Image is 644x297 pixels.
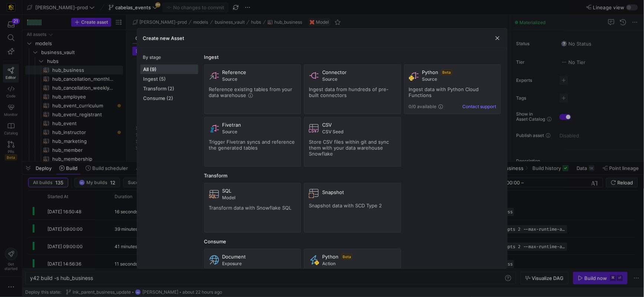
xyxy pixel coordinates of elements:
div: Transform [204,173,501,178]
span: Reference [222,69,247,75]
span: Python [422,69,439,75]
button: PythonBetaSourceIngest data with Python Cloud Functions0/0 availableContact support [404,64,501,114]
button: Contact support [462,104,496,109]
span: Ingest data with Python Cloud Functions [409,86,479,98]
span: Source [222,129,297,134]
span: Transform (2) [143,86,195,91]
span: Beta [341,254,352,260]
span: Fivetran [222,122,241,128]
span: All (9) [143,66,195,72]
span: Ingest (5) [143,76,195,82]
span: Ingest data from hundreds of pre-built connectors [309,86,389,98]
span: Trigger Fivetran syncs and reference the generated tables [209,139,295,151]
div: By stage [143,55,198,60]
h3: Create new Asset [143,35,185,41]
span: SQL [222,188,232,194]
span: Model [222,195,297,200]
span: Source [222,77,297,82]
button: SQLModelTransform data with Snowflake SQL [204,183,301,233]
span: CSV Seed [322,129,396,134]
span: Consume (2) [143,95,195,101]
span: Exposure [222,261,297,266]
div: Consume [204,238,501,244]
button: Consume (2) [140,93,198,103]
span: Transform data with Snowflake SQL [209,205,292,211]
span: Store CSV files within git and sync them with your data warehouse Snowflake [309,139,389,157]
span: Source [322,77,396,82]
span: Reference existing tables from your data warehouse [209,86,293,98]
span: Beta [442,69,452,75]
button: ReferenceSourceReference existing tables from your data warehouse [204,64,301,114]
span: Python [322,254,338,260]
button: Transform (2) [140,84,198,93]
div: Ingest [204,54,501,60]
span: Source [422,77,496,82]
span: CSV [322,122,332,128]
span: Document [222,254,246,260]
span: Snapshot [322,189,344,195]
button: SnapshotSnapshot data with SCD Type 2 [304,183,401,233]
span: Snapshot data with SCD Type 2 [309,203,382,208]
span: 0/0 available [409,104,437,109]
button: ConnectorSourceIngest data from hundreds of pre-built connectors [304,64,401,114]
span: Action [322,261,396,266]
button: CSVCSV SeedStore CSV files within git and sync them with your data warehouse Snowflake [304,117,401,167]
button: All (9) [140,64,198,74]
button: Ingest (5) [140,74,198,84]
span: Connector [322,69,347,75]
button: FivetranSourceTrigger Fivetran syncs and reference the generated tables [204,117,301,167]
